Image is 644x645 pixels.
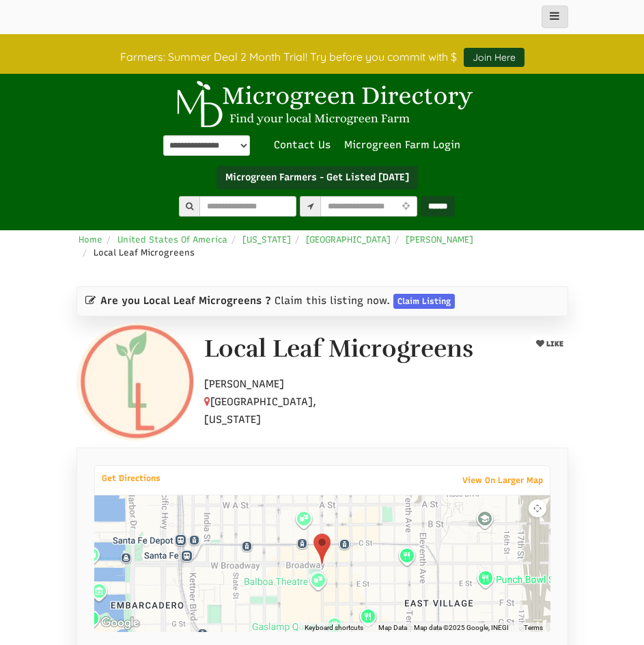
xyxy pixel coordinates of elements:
[76,323,195,441] img: Contact Local Leaf Microgreens
[169,81,476,128] img: Microgreen Directory
[163,135,250,162] div: Powered by
[242,234,291,245] a: [US_STATE]
[66,41,578,67] div: Farmers: Summer Deal 2 Month Trial! Try before you commit with $
[79,234,102,245] a: Home
[98,614,143,632] a: Open this area in Google Maps (opens a new window)
[216,166,418,189] a: Microgreen Farmers - Get Listed [DATE]
[456,471,550,490] a: View On Larger Map
[464,48,524,67] a: Join Here
[406,234,473,245] a: [PERSON_NAME]
[393,294,455,309] a: Claim Listing
[204,396,316,426] span: [GEOGRAPHIC_DATA], [US_STATE]
[531,335,568,353] button: LIKE
[98,614,143,632] img: Google
[94,247,195,258] span: Local Leaf Microgreens
[524,623,543,633] a: Terms (opens in new tab)
[95,470,167,486] a: Get Directions
[542,5,568,28] button: main_menu
[529,499,546,517] button: Map camera controls
[344,138,467,152] a: Microgreen Farm Login
[76,448,568,448] ul: Profile Tabs
[305,623,363,633] button: Keyboard shortcuts
[163,135,250,156] select: Language Translate Widget
[414,623,509,633] span: Map data ©2025 Google, INEGI
[204,335,473,363] h1: Local Leaf Microgreens
[544,340,563,348] span: LIKE
[100,294,271,308] span: Are you Local Leaf Microgreens ?
[398,202,412,211] i: Use Current Location
[267,138,337,152] a: Contact Us
[275,294,390,308] span: Claim this listing now.
[204,378,284,390] span: [PERSON_NAME]
[117,234,227,245] a: United States Of America
[306,234,391,245] a: [GEOGRAPHIC_DATA]
[378,623,407,633] button: Map Data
